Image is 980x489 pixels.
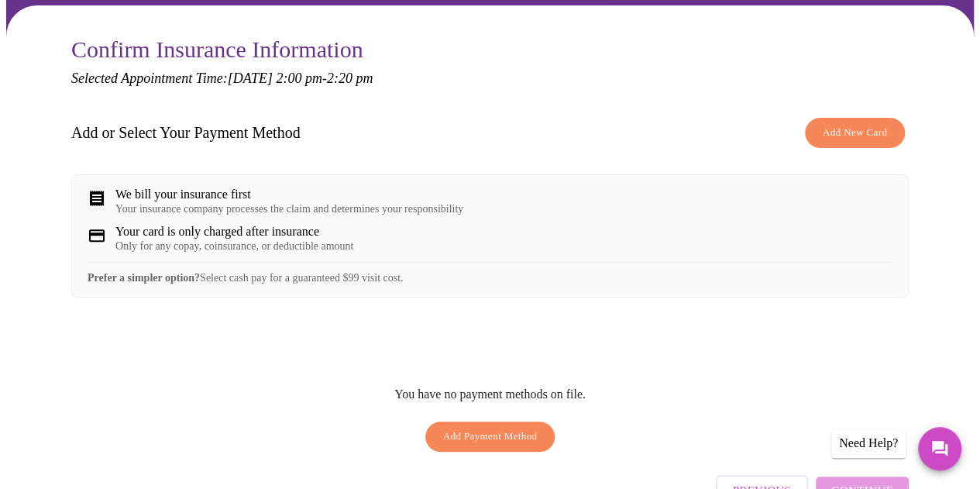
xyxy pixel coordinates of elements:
div: Your insurance company processes the claim and determines your responsibility [115,203,463,215]
div: Your card is only charged after insurance [115,225,353,239]
h3: Confirm Insurance Information [71,36,909,63]
div: Select cash pay for a guaranteed $99 visit cost. [88,262,892,284]
button: Messages [918,427,961,470]
span: Add Payment Method [443,428,538,446]
button: Add New Card [805,118,905,148]
span: Add New Card [823,124,887,142]
strong: Prefer a simpler option? [88,272,200,284]
div: Need Help? [831,429,906,458]
div: We bill your insurance first [115,188,463,201]
button: Add Payment Method [425,422,555,452]
p: You have no payment methods on file. [394,387,586,401]
h3: Add or Select Your Payment Method [71,124,301,142]
em: Selected Appointment Time: [DATE] 2:00 pm - 2:20 pm [71,71,373,86]
div: Only for any copay, coinsurance, or deductible amount [115,240,353,253]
